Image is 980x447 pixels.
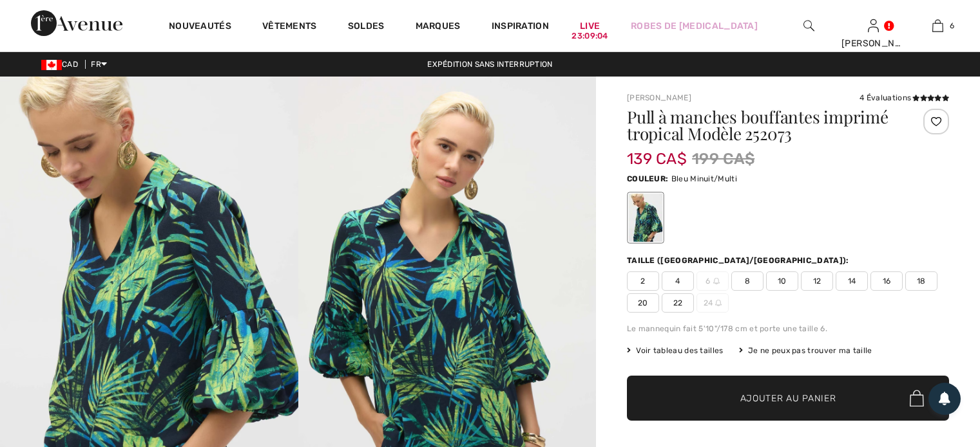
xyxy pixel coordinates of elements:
[627,174,668,183] span: Couleur:
[492,21,549,34] span: Inspiration
[868,18,879,33] img: Mes infos
[870,271,903,291] span: 16
[692,147,754,170] span: 199 CA$
[580,19,600,33] a: Live23:09:04
[697,271,729,291] span: 6
[41,60,62,70] img: Canadian Dollar
[627,376,949,421] button: Ajouter au panier
[169,21,231,34] a: Nouveautés
[906,18,969,33] a: 6
[627,293,659,313] span: 20
[697,293,729,313] span: 24
[801,271,833,291] span: 12
[662,271,694,291] span: 4
[662,293,694,313] span: 22
[739,345,872,356] div: Je ne peux pas trouver ma taille
[627,93,691,102] a: [PERSON_NAME]
[841,37,905,50] div: [PERSON_NAME]
[416,21,461,34] a: Marques
[31,10,122,36] img: 1ère Avenue
[905,271,937,291] span: 18
[627,137,687,168] span: 139 CA$
[932,18,943,33] img: Mon panier
[91,60,107,69] span: FR
[627,323,949,334] div: Le mannequin fait 5'10"/178 cm et porte une taille 6.
[627,345,724,356] span: Voir tableau des tailles
[629,194,662,242] div: Bleu Minuit/Multi
[713,278,720,284] img: ring-m.svg
[740,392,836,405] span: Ajouter au panier
[572,30,608,42] div: 23:09:04
[731,271,764,291] span: 8
[868,19,879,32] a: Se connecter
[803,18,814,33] img: recherche
[627,255,852,266] div: Taille ([GEOGRAPHIC_DATA]/[GEOGRAPHIC_DATA]):
[836,271,868,291] span: 14
[766,271,798,291] span: 10
[671,174,737,183] span: Bleu Minuit/Multi
[910,390,924,406] img: Bag.svg
[627,271,659,291] span: 2
[860,92,949,104] div: 4 Évaluations
[348,21,385,34] a: Soldes
[627,109,896,142] h1: Pull à manches bouffantes imprimé tropical Modèle 252073
[262,21,317,34] a: Vêtements
[41,60,83,69] span: CAD
[715,300,722,306] img: ring-m.svg
[631,19,758,33] a: Robes de [MEDICAL_DATA]
[950,20,954,32] span: 6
